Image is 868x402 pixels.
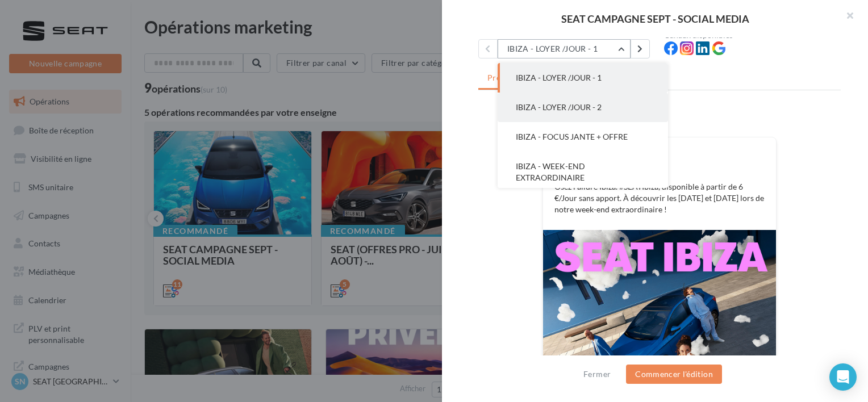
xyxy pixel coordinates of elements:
[498,63,668,93] button: IBIZA - LOYER /JOUR - 1
[626,365,722,384] button: Commencer l'édition
[498,39,631,58] button: IBIZA - LOYER /JOUR - 1
[498,152,668,192] button: IBIZA - WEEK-END EXTRAORDINAIRE
[498,93,668,122] button: IBIZA - LOYER /JOUR - 2
[664,31,841,39] div: Canaux disponibles
[460,14,850,24] div: SEAT CAMPAGNE SEPT - SOCIAL MEDIA
[554,181,765,215] p: Osez l’allure Ibiza. #SEATIbiza, disponible à partir de 6 €/Jour sans apport. À découvrir les [DA...
[829,363,857,391] div: Open Intercom Messenger
[516,73,602,82] span: IBIZA - LOYER /JOUR - 1
[579,367,615,381] button: Fermer
[516,161,585,182] span: IBIZA - WEEK-END EXTRAORDINAIRE
[516,132,628,141] span: IBIZA - FOCUS JANTE + OFFRE
[498,122,668,152] button: IBIZA - FOCUS JANTE + OFFRE
[516,102,602,112] span: IBIZA - LOYER /JOUR - 2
